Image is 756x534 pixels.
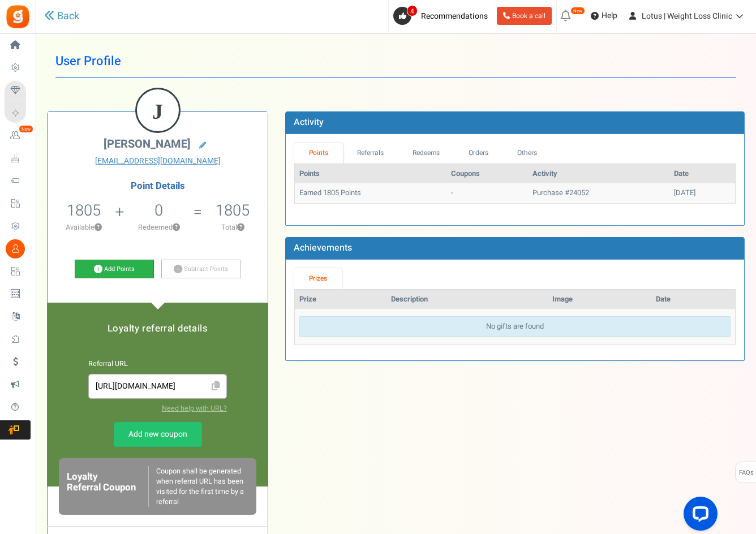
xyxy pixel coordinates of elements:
[148,466,248,507] div: Coupon shall be generated when referral URL has been visited for the first time by a referral
[299,316,731,337] div: No gifts are found
[669,164,735,184] th: Date
[137,89,179,133] figcaption: J
[642,10,732,22] span: Lotus | Weight Loss Clinic
[173,224,180,231] button: ?
[398,143,454,163] a: Redeems
[48,181,268,191] h4: Point Details
[295,290,386,309] th: Prize
[528,183,669,203] td: Purchase #24052
[162,403,227,414] a: Need help with URL?
[548,290,651,309] th: Image
[59,324,256,334] h5: Loyalty referral details
[386,290,548,309] th: Description
[203,222,262,232] p: Total
[738,462,754,484] span: FAQs
[446,183,528,203] td: -
[161,260,240,279] a: Subtract Points
[19,125,33,133] em: New
[104,136,191,152] span: [PERSON_NAME]
[421,10,488,22] span: Recommendations
[446,164,528,184] th: Coupons
[294,115,324,129] b: Activity
[67,199,101,222] span: 1805
[674,188,731,199] div: [DATE]
[294,143,343,163] a: Points
[88,360,226,368] h6: Referral URL
[216,202,250,219] h5: 1805
[67,472,148,501] h6: Loyalty Referral Coupon
[497,7,552,25] a: Book a call
[114,422,202,447] a: Add new coupon
[393,7,492,25] a: 4 Recommendations
[407,5,418,16] span: 4
[294,268,342,289] a: Prizes
[207,377,225,397] span: Click to Copy
[53,222,114,232] p: Available
[295,183,446,203] td: Earned 1805 Points
[343,143,398,163] a: Referrals
[237,224,244,231] button: ?
[55,45,736,77] h1: User Profile
[126,222,192,232] p: Redeemed
[651,290,735,309] th: Date
[94,224,102,231] button: ?
[75,260,154,279] a: Add Points
[503,143,552,163] a: Others
[294,241,352,255] b: Achievements
[5,126,31,145] a: New
[570,7,585,15] em: New
[454,143,503,163] a: Orders
[5,4,31,29] img: Gratisfaction
[586,7,622,25] a: Help
[528,164,669,184] th: Activity
[295,164,446,184] th: Points
[599,10,617,21] span: Help
[154,202,163,219] h5: 0
[56,156,259,167] a: [EMAIL_ADDRESS][DOMAIN_NAME]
